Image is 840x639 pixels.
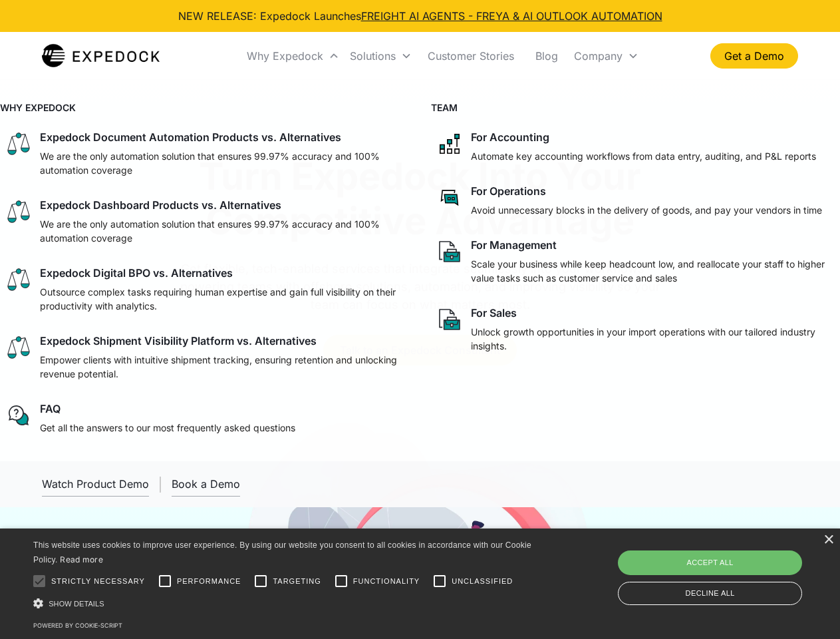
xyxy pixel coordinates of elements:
div: Company [569,33,644,79]
a: Customer Stories [417,33,525,79]
div: Expedock Digital BPO vs. Alternatives [40,266,233,280]
span: Show details [49,600,104,608]
a: Blog [525,33,569,79]
a: FREIGHT AI AGENTS - FREYA & AI OUTLOOK AUTOMATION [361,9,662,23]
a: home [42,43,160,69]
div: Expedock Document Automation Products vs. Alternatives [40,130,341,144]
img: paper and bag icon [436,306,463,333]
div: Solutions [350,49,396,63]
div: Solutions [345,33,417,79]
a: Get a Demo [710,43,798,69]
a: Powered by cookie-script [33,622,122,629]
div: Why Expedock [247,49,323,63]
img: network like icon [436,130,463,157]
div: Watch Product Demo [42,477,149,491]
div: For Accounting [471,130,549,144]
p: Empower clients with intuitive shipment tracking, ensuring retention and unlocking revenue potent... [40,353,404,381]
a: open lightbox [42,472,149,497]
div: Book a Demo [172,477,240,491]
p: Avoid unnecessary blocks in the delivery of goods, and pay your vendors in time [471,203,822,217]
span: Performance [177,576,241,587]
img: scale icon [5,334,32,361]
span: Targeting [273,576,321,587]
div: For Operations [471,184,546,198]
p: Get all the answers to our most frequently asked questions [40,421,295,435]
img: scale icon [5,198,32,225]
img: paper and bag icon [436,238,463,265]
img: scale icon [5,130,32,157]
p: We are the only automation solution that ensures 99.97% accuracy and 100% automation coverage [40,149,404,177]
div: Expedock Shipment Visibility Platform vs. Alternatives [40,334,317,347]
div: Why Expedock [241,33,345,79]
span: Unclassified [452,576,513,587]
div: FAQ [40,402,61,415]
span: Functionality [353,576,420,587]
img: scale icon [5,266,32,293]
img: regular chat bubble icon [5,402,32,429]
a: Book a Demo [172,472,240,497]
div: Expedock Dashboard Products vs. Alternatives [40,198,281,212]
div: Show details [33,596,536,610]
p: Scale your business while keep headcount low, and reallocate your staff to higher value tasks suc... [471,257,835,285]
div: NEW RELEASE: Expedock Launches [178,8,662,24]
div: For Management [471,238,557,252]
span: This website uses cookies to improve user experience. By using our website you consent to all coo... [33,540,531,565]
span: Strictly necessary [51,576,145,587]
div: Company [574,49,623,63]
iframe: Chat Widget [619,495,840,639]
img: rectangular chat bubble icon [436,184,463,211]
a: Read more [60,554,103,564]
p: Outsource complex tasks requiring human expertise and gain full visibility on their productivity ... [40,285,404,313]
div: For Sales [471,306,517,319]
p: We are the only automation solution that ensures 99.97% accuracy and 100% automation coverage [40,217,404,245]
img: Expedock Logo [42,43,160,69]
p: Automate key accounting workflows from data entry, auditing, and P&L reports [471,149,816,163]
p: Unlock growth opportunities in your import operations with our tailored industry insights. [471,325,835,353]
